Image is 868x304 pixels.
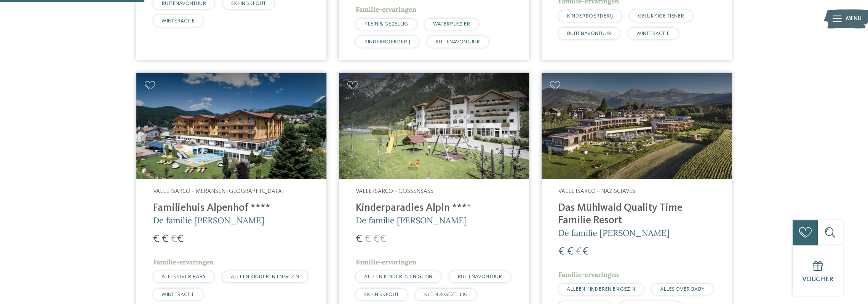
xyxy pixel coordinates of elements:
[161,18,195,24] font: WINTERACTIE
[356,188,433,194] font: Valle Isarco – Gossensass
[636,31,670,36] font: WINTERACTIE
[567,31,611,36] font: BUITENAVONTUUR
[356,234,362,245] font: €
[364,39,410,45] font: KINDERBOERDERIJ
[161,292,195,297] font: WINTERACTIE
[558,188,635,194] font: Valle Isarco – Naz-Sciaves
[558,228,670,238] font: De familie [PERSON_NAME]
[356,215,467,226] font: De familie [PERSON_NAME]
[153,188,284,194] font: Valle Isarco – Meransen-[GEOGRAPHIC_DATA]
[638,13,684,19] font: GELUKKIGE TIENER
[558,246,565,257] font: €
[567,286,635,292] font: ALLEEN KINDEREN EN GEZIN
[793,245,843,296] a: Voucher
[364,274,432,279] font: ALLEEN KINDEREN EN GEZIN
[339,73,529,180] img: Kinderparadies Alpin ***ˢ
[433,21,470,27] font: WATERPLEZIER
[567,246,574,257] font: €
[356,5,416,14] font: Familie-ervaringen
[660,286,704,292] font: ALLES OVER BABY
[364,234,371,245] font: €
[457,274,502,279] font: BUITENAVONTUUR
[153,258,214,266] font: Familie-ervaringen
[435,39,480,45] font: BUITENAVONTUUR
[356,203,471,213] font: Kinderparadies Alpin ***ˢ
[542,73,732,180] img: Op zoek naar familiehotels? Vind hier de beste!
[558,203,683,226] font: Das Mühlwald Quality Time Familie Resort
[356,258,416,266] font: Familie-ervaringen
[558,270,619,279] font: Familie-ervaringen
[136,73,326,180] img: Familiehuis Alpenhof ****
[582,246,589,257] font: €
[231,1,266,6] font: SKI-IN SKI-OUT
[153,203,270,213] font: Familiehuis Alpenhof ****
[373,234,380,245] font: €
[171,234,177,245] font: €
[424,292,468,297] font: KLEIN & GEZELLIG
[177,234,184,245] font: €
[162,234,168,245] font: €
[567,13,613,19] font: KINDERBOERDERIJ
[153,215,264,226] font: De familie [PERSON_NAME]
[231,274,299,279] font: ALLEEN KINDEREN EN GEZIN
[802,276,833,283] font: Voucher
[161,274,206,279] font: ALLES OVER BABY
[153,234,160,245] font: €
[161,1,206,6] font: BUITENAVONTUUR
[576,246,582,257] font: €
[364,21,408,27] font: KLEIN & GEZELLIG
[380,234,386,245] font: €
[364,292,399,297] font: SKI-IN SKI-OUT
